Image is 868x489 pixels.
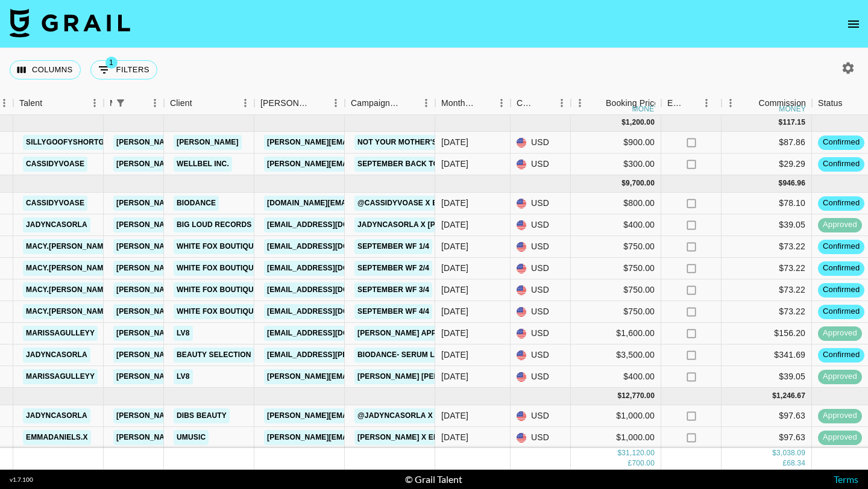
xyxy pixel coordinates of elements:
[571,301,661,323] div: $750.00
[264,369,461,384] a: [PERSON_NAME][EMAIL_ADDRESS][DOMAIN_NAME]
[164,92,254,115] div: Client
[818,328,862,339] span: approved
[571,132,661,154] div: $900.00
[722,214,812,236] div: $39.05
[354,217,664,232] a: jadyncasorla x [PERSON_NAME] // the hell you are Influencer Campaign
[722,132,812,154] div: $87.86
[722,258,812,279] div: $73.22
[441,370,468,382] div: Aug '25
[354,326,512,341] a: [PERSON_NAME] App- Family Campaign
[104,92,164,115] div: Manager
[174,239,262,254] a: White Fox Boutique
[722,193,812,214] div: $78.10
[571,258,661,279] div: $750.00
[23,196,87,211] a: cassidyvoase
[621,391,655,401] div: 12,770.00
[571,427,661,449] div: $1,000.00
[105,57,118,69] span: 1
[174,408,230,423] a: Dibs Beauty
[192,95,209,111] button: Sort
[113,282,372,297] a: [PERSON_NAME][EMAIL_ADDRESS][PERSON_NAME][DOMAIN_NAME]
[722,154,812,175] div: $29.29
[571,154,661,175] div: $300.00
[174,430,209,445] a: Umusic
[264,282,399,297] a: [EMAIL_ADDRESS][DOMAIN_NAME]
[264,135,523,150] a: [PERSON_NAME][EMAIL_ADDRESS][PERSON_NAME][DOMAIN_NAME]
[441,431,468,443] div: Jul '25
[818,241,864,252] span: confirmed
[553,94,571,112] button: Menu
[818,263,864,274] span: confirmed
[621,117,626,128] div: $
[113,196,372,211] a: [PERSON_NAME][EMAIL_ADDRESS][PERSON_NAME][DOMAIN_NAME]
[511,236,571,258] div: USD
[441,284,468,296] div: Aug '25
[511,258,571,279] div: USD
[571,94,589,112] button: Menu
[345,92,435,115] div: Campaign (Type)
[758,92,806,115] div: Commission
[571,323,661,344] div: $1,600.00
[264,326,399,341] a: [EMAIL_ADDRESS][DOMAIN_NAME]
[441,219,468,231] div: Aug '25
[354,304,432,319] a: September WF 4/4
[113,157,372,172] a: [PERSON_NAME][EMAIL_ADDRESS][PERSON_NAME][DOMAIN_NAME]
[23,369,98,384] a: marissagulleyy
[23,347,90,363] a: jadyncasorla
[722,344,812,366] div: $341.69
[617,391,621,401] div: $
[23,282,114,297] a: macy.[PERSON_NAME]
[354,408,488,423] a: @jadyncasorla x Dibs Beauty
[23,304,114,319] a: macy.[PERSON_NAME]
[782,117,805,128] div: 117.15
[722,405,812,427] div: $97.63
[511,405,571,427] div: USD
[571,279,661,301] div: $750.00
[571,236,661,258] div: $750.00
[632,459,655,469] div: 700.00
[113,217,372,232] a: [PERSON_NAME][EMAIL_ADDRESS][PERSON_NAME][DOMAIN_NAME]
[841,12,866,36] button: open drawer
[626,178,655,188] div: 9,700.00
[417,94,435,112] button: Menu
[174,217,254,232] a: Big Loud Records
[23,430,91,445] a: emmadaniels.x
[536,95,553,111] button: Sort
[174,157,232,172] a: Wellbel Inc.
[264,304,399,319] a: [EMAIL_ADDRESS][DOMAIN_NAME]
[435,92,511,115] div: Month Due
[571,405,661,427] div: $1,000.00
[722,236,812,258] div: $73.22
[13,92,104,115] div: Talent
[327,94,345,112] button: Menu
[90,60,157,79] button: Show filters
[23,217,90,232] a: jadyncasorla
[818,219,862,231] span: approved
[354,347,464,363] a: Biodance- Serum Launch
[264,261,399,276] a: [EMAIL_ADDRESS][DOMAIN_NAME]
[354,430,493,445] a: [PERSON_NAME] x emmadaniels.x
[441,240,468,252] div: Aug '25
[772,391,776,401] div: $
[511,279,571,301] div: USD
[571,366,661,388] div: $400.00
[354,239,432,254] a: September WF 1/4
[174,304,262,319] a: White Fox Boutique
[571,344,661,366] div: $3,500.00
[776,449,805,459] div: 3,038.09
[722,323,812,344] div: $156.20
[174,135,242,150] a: [PERSON_NAME]
[174,282,262,297] a: White Fox Boutique
[264,217,399,232] a: [EMAIL_ADDRESS][DOMAIN_NAME]
[441,305,468,317] div: Aug '25
[441,349,468,361] div: Aug '25
[113,430,372,445] a: [PERSON_NAME][EMAIL_ADDRESS][PERSON_NAME][DOMAIN_NAME]
[782,178,805,188] div: 946.96
[779,105,806,113] div: money
[511,344,571,366] div: USD
[722,94,740,112] button: Menu
[511,154,571,175] div: USD
[23,135,117,150] a: sillygoofyshortgal
[170,92,192,115] div: Client
[782,459,787,469] div: £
